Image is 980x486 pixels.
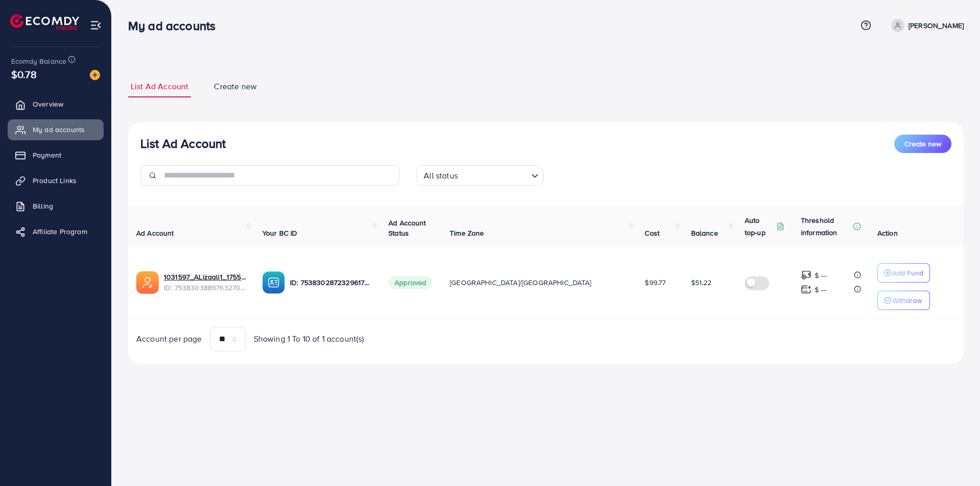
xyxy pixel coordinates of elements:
img: ic-ba-acc.ded83a64.svg [262,271,285,294]
span: [GEOGRAPHIC_DATA]/[GEOGRAPHIC_DATA] [450,277,592,288]
div: Search for option [416,165,544,186]
img: image [90,70,100,80]
span: Affiliate Program [33,226,87,237]
span: Overview [33,99,63,109]
span: My ad accounts [33,124,85,135]
a: [PERSON_NAME] [887,19,964,32]
button: Withdraw [877,291,930,310]
h3: List Ad Account [140,136,226,151]
span: Balance [691,228,718,238]
span: Time Zone [450,228,484,238]
input: Search for option [461,166,527,183]
img: logo [10,14,79,30]
h3: My ad accounts [128,18,224,33]
span: $99.77 [645,277,666,288]
p: Threshold information [801,214,851,239]
span: ID: 7538303889763270663 [164,283,246,293]
p: $ --- [815,269,827,282]
a: Overview [8,94,104,114]
a: Payment [8,145,104,165]
span: Product Links [33,175,77,186]
span: Action [877,228,898,238]
a: Product Links [8,170,104,191]
button: Add Fund [877,263,930,283]
img: top-up amount [801,284,812,295]
span: Ad Account Status [388,218,426,238]
span: All status [422,168,460,183]
span: $51.22 [691,277,712,288]
span: Ad Account [136,228,174,238]
p: Add Fund [892,267,923,279]
span: Your BC ID [262,228,298,238]
span: Payment [33,150,61,160]
span: Billing [33,201,53,211]
a: Billing [8,196,104,216]
img: ic-ads-acc.e4c84228.svg [136,271,159,294]
span: Create new [214,81,257,92]
a: Affiliate Program [8,221,104,242]
p: Auto top-up [745,214,774,239]
p: [PERSON_NAME] [909,19,964,32]
p: $ --- [815,284,827,296]
img: menu [90,19,102,31]
a: My ad accounts [8,119,104,140]
button: Create new [894,135,951,153]
div: <span class='underline'>1031597_ALizaali1_1755148349671</span></br>7538303889763270663 [164,272,246,293]
span: Ecomdy Balance [11,56,66,66]
span: Approved [388,276,432,289]
a: 1031597_ALizaali1_1755148349671 [164,272,246,282]
span: Showing 1 To 10 of 1 account(s) [254,333,364,345]
iframe: Chat [937,440,972,478]
span: $0.78 [11,67,37,82]
span: Create new [904,139,941,149]
span: List Ad Account [131,81,188,92]
span: Account per page [136,333,202,345]
p: ID: 7538302872329617416 [290,276,372,289]
span: Cost [645,228,659,238]
img: top-up amount [801,270,812,280]
p: Withdraw [892,294,922,306]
